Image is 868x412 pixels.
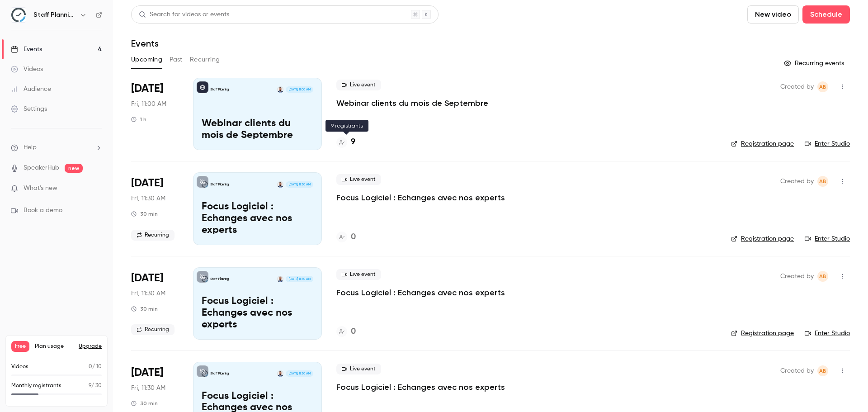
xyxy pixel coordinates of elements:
span: Anaïs Bressy [817,81,828,92]
span: Created by [780,271,814,282]
p: Focus Logiciel : Echanges avec nos experts [202,201,313,236]
span: [DATE] [131,176,163,190]
div: Search for videos or events [139,10,229,19]
span: Recurring [131,230,175,241]
div: 30 min [131,400,158,407]
span: AB [819,176,826,187]
h1: Events [131,38,159,49]
button: Upcoming [131,52,162,67]
button: Schedule [802,5,850,24]
p: / 30 [89,382,102,390]
a: Focus Logiciel : Echanges avec nos experts [336,287,505,298]
span: [DATE] 11:30 AM [286,276,313,282]
a: Focus Logiciel : Echanges avec nos expertsStaff PlanningChristophe Vermeulen[DATE] 11:30 AMFocus ... [193,267,322,340]
img: Christophe Vermeulen [277,181,283,188]
a: Registration page [731,139,794,148]
h4: 0 [351,326,356,338]
p: Videos [11,363,28,371]
span: Fri, 11:30 AM [131,384,165,393]
div: Events [11,45,42,54]
div: Sep 12 Fri, 11:00 AM (Europe/Paris) [131,78,179,150]
span: AB [819,271,826,282]
h4: 0 [351,231,356,243]
p: Focus Logiciel : Echanges avec nos experts [202,296,313,331]
p: Staff Planning [210,277,229,281]
a: Webinar clients du mois de Septembre [336,98,488,109]
img: Christophe Vermeulen [277,370,283,377]
img: Staff Planning [11,8,26,22]
div: Videos [11,65,43,74]
span: [DATE] [131,271,163,285]
a: Focus Logiciel : Echanges avec nos expertsStaff PlanningChristophe Vermeulen[DATE] 11:30 AMFocus ... [193,172,322,245]
span: Live event [336,364,381,374]
button: Recurring [190,52,220,67]
a: Enter Studio [805,329,850,338]
p: Webinar clients du mois de Septembre [202,118,313,142]
span: What's new [24,184,57,193]
span: Book a demo [24,206,62,215]
span: Free [11,341,29,352]
p: Monthly registrants [11,382,61,390]
button: Past [170,52,183,67]
div: 1 h [131,116,146,123]
span: new [65,164,83,173]
span: Created by [780,176,814,187]
span: [DATE] 11:30 AM [286,181,313,188]
span: [DATE] [131,81,163,96]
span: AB [819,81,826,92]
a: Registration page [731,234,794,243]
div: Sep 26 Fri, 11:30 AM (Europe/Paris) [131,267,179,340]
span: AB [819,365,826,376]
span: Fri, 11:00 AM [131,99,166,109]
div: 30 min [131,305,158,313]
button: Upgrade [79,343,102,350]
p: Staff Planning [210,182,229,187]
span: Help [24,143,37,152]
span: Recurring [131,324,175,335]
div: Audience [11,85,51,94]
img: Christophe Vermeulen [277,86,283,93]
span: Fri, 11:30 AM [131,194,165,203]
span: Anaïs Bressy [817,365,828,376]
a: 0 [336,326,356,338]
a: Focus Logiciel : Echanges avec nos experts [336,192,505,203]
div: Sep 12 Fri, 11:30 AM (Europe/Paris) [131,172,179,245]
span: Created by [780,365,814,376]
h4: 9 [351,136,355,148]
a: SpeakerHub [24,163,59,173]
button: Recurring events [780,56,850,71]
span: [DATE] 11:30 AM [286,370,313,377]
span: 9 [89,383,91,388]
span: Fri, 11:30 AM [131,289,165,298]
span: Live event [336,174,381,185]
p: / 10 [89,363,102,371]
img: Christophe Vermeulen [277,276,283,282]
span: 0 [89,364,92,369]
span: Plan usage [35,343,73,350]
span: [DATE] 11:00 AM [286,86,313,93]
a: 9 [336,136,355,148]
span: Live event [336,269,381,280]
h6: Staff Planning [33,10,76,19]
a: Enter Studio [805,139,850,148]
span: [DATE] [131,365,163,380]
p: Staff Planning [210,371,229,376]
a: 0 [336,231,356,243]
a: Webinar clients du mois de SeptembreStaff PlanningChristophe Vermeulen[DATE] 11:00 AMWebinar clie... [193,78,322,150]
span: Live event [336,80,381,90]
li: help-dropdown-opener [11,143,102,152]
span: Anaïs Bressy [817,271,828,282]
span: Anaïs Bressy [817,176,828,187]
p: Staff Planning [210,87,229,92]
a: Enter Studio [805,234,850,243]
div: Settings [11,104,47,114]
button: New video [747,5,799,24]
a: Registration page [731,329,794,338]
span: Created by [780,81,814,92]
div: 30 min [131,210,158,218]
a: Focus Logiciel : Echanges avec nos experts [336,382,505,393]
